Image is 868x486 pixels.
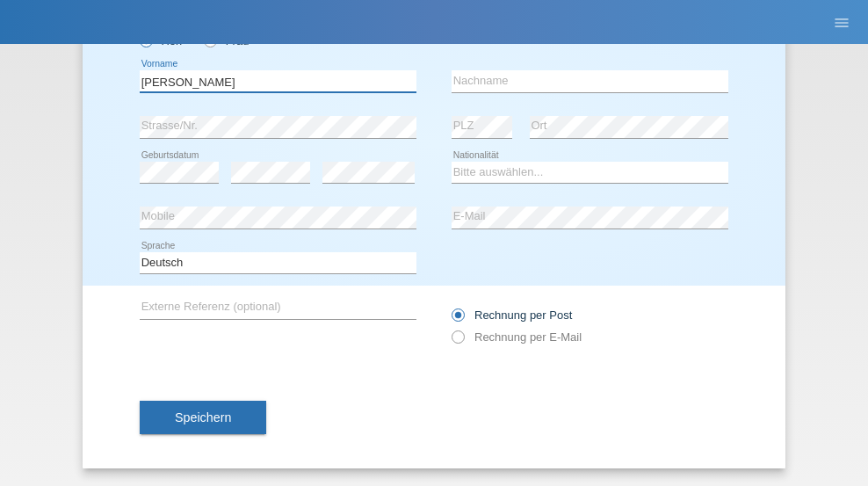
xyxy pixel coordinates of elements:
[833,14,850,32] i: menu
[452,308,463,330] input: Rechnung per Post
[175,410,231,424] span: Speichern
[452,330,582,344] label: Rechnung per E-Mail
[140,401,266,434] button: Speichern
[824,17,859,27] a: menu
[452,330,463,352] input: Rechnung per E-Mail
[452,308,572,322] label: Rechnung per Post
